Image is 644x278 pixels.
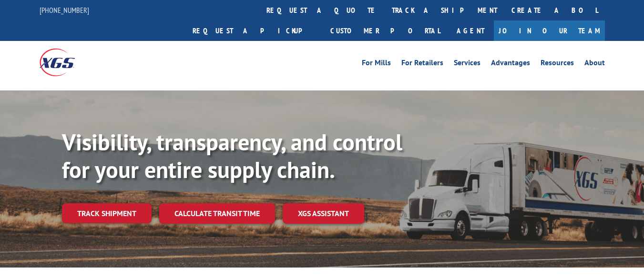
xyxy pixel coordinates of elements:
a: Agent [447,20,494,41]
b: Visibility, transparency, and control for your entire supply chain. [62,127,402,184]
a: XGS ASSISTANT [283,203,364,224]
a: [PHONE_NUMBER] [40,5,89,15]
a: About [584,59,605,69]
a: Join Our Team [494,20,605,41]
a: For Retailers [401,59,443,69]
a: Request a pickup [185,20,323,41]
a: Advantages [491,59,530,69]
a: Calculate transit time [159,203,275,224]
a: For Mills [362,59,391,69]
a: Resources [541,59,574,69]
a: Services [454,59,480,69]
a: Track shipment [62,203,152,223]
a: Customer Portal [323,20,447,41]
